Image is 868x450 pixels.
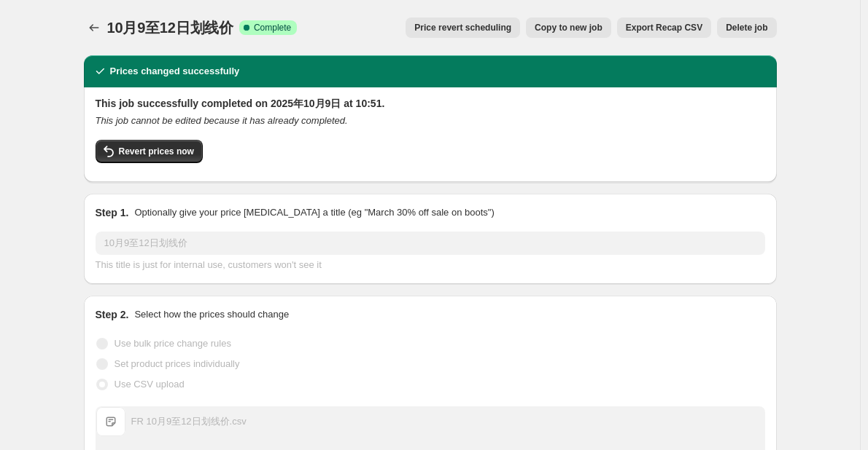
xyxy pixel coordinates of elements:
span: 10月9至12日划线价 [107,20,233,36]
p: Optionally give your price [MEDICAL_DATA] a title (eg "March 30% off sale on boots") [134,205,494,220]
button: Revert prices now [96,140,203,163]
span: Set product prices individually [115,358,240,369]
p: Select how the prices should change [134,307,289,322]
button: Export Recap CSV [617,17,711,38]
span: Use CSV upload [115,379,185,390]
span: Delete job [726,22,767,33]
input: 30% off holiday sale [96,232,765,255]
h2: Step 1. [96,205,129,220]
span: Export Recap CSV [626,22,702,33]
button: Delete job [717,17,776,38]
h2: Prices changed successfully [110,64,240,79]
button: Copy to new job [526,17,611,38]
span: Revert prices now [119,146,194,157]
span: Copy to new job [535,22,602,33]
h2: Step 2. [96,307,129,322]
span: Use bulk price change rules [115,338,231,349]
h2: This job successfully completed on 2025年10月9日 at 10:51. [96,96,765,111]
button: Price change jobs [84,17,104,38]
span: Complete [254,22,291,33]
span: Price revert scheduling [414,22,511,33]
button: Price revert scheduling [406,17,520,38]
div: FR 10月9至12日划线价.csv [131,414,247,429]
span: This title is just for internal use, customers won't see it [96,259,322,270]
i: This job cannot be edited because it has already completed. [96,115,348,126]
